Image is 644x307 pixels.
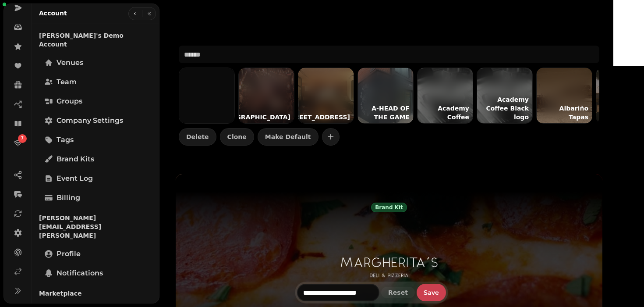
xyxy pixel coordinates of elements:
[57,57,83,68] span: Venues
[418,68,473,123] img: aHR0cHM6Ly9maWxlcy5zdGFtcGVkZS5haS83ZWViN2UyZC02M2Q1LTQ4NWItYTQ2Zi1kYmJiMTk0Njg4MmQvbWVkaWEvYzY3Z...
[39,93,152,110] a: Groups
[215,111,294,123] p: [GEOGRAPHIC_DATA]
[418,102,473,123] p: Academy Coffee
[280,111,354,123] p: [STREET_ADDRESS]
[57,115,123,126] span: Company settings
[477,93,532,123] p: Academy Coffee Black logo
[424,289,439,296] span: Save
[57,249,81,259] span: Profile
[9,134,27,152] a: 7
[358,102,413,123] p: A-HEAD OF THE GAME
[358,68,413,123] img: aHR0cHM6Ly9maWxlcy5zdGFtcGVkZS5haS83ZWViN2UyZC02M2Q1LTQ4NWItYTQ2Zi1kYmJiMTk0Njg4MmQvbWVkaWEvNTBhN...
[39,210,152,243] p: [PERSON_NAME][EMAIL_ADDRESS][PERSON_NAME]
[39,264,152,282] a: Notifications
[381,287,415,298] button: Reset
[57,268,103,278] span: Notifications
[258,128,318,146] button: Make Default
[57,135,74,145] span: Tags
[477,68,533,124] a: Academy Coffee Black logo
[39,189,152,207] a: Billing
[57,96,82,107] span: Groups
[417,284,446,301] button: Save
[39,9,67,18] h2: Account
[536,68,592,124] a: Albariño Tapas
[298,68,354,123] img: aHR0cHM6Ly9maWxlcy5zdGFtcGVkZS5haS83ZWViN2UyZC02M2Q1LTQ4NWItYTQ2Zi1kYmJiMTk0Njg4MmQvbWVkaWEvZGUzO...
[39,54,152,71] a: Venues
[57,77,77,87] span: Team
[57,154,94,164] span: Brand Kits
[537,68,592,123] img: aHR0cHM6Ly9maWxlcy5zdGFtcGVkZS5haS83ZWViN2UyZC02M2Q1LTQ4NWItYTQ2Zi1kYmJiMTk0Njg4MmQvbWVkaWEvMGM5Y...
[39,131,152,149] a: Tags
[220,128,254,146] button: Clone
[21,136,24,142] span: 7
[39,286,152,301] p: Marketplace
[417,68,473,124] a: Academy Coffee
[39,245,152,263] a: Profile
[186,134,209,140] span: Delete
[227,134,247,140] span: Clone
[39,150,152,168] a: Brand Kits
[238,68,294,124] a: [GEOGRAPHIC_DATA]
[477,68,532,123] img: aHR0cHM6Ly9maWxlcy5zdGFtcGVkZS5haS83ZWViN2UyZC02M2Q1LTQ4NWItYTQ2Zi1kYmJiMTk0Njg4MmQvbWVkaWEvYzY3Z...
[39,73,152,91] a: Team
[179,128,216,146] button: Delete
[39,112,152,129] a: Company settings
[388,289,408,296] span: Reset
[39,28,152,52] p: [PERSON_NAME]'s Demo Account
[57,173,93,184] span: Event log
[371,203,407,212] div: Brand kit
[357,68,414,124] a: A-HEAD OF THE GAME
[57,193,80,203] span: Billing
[239,68,294,123] img: aHR0cHM6Ly9maWxlcy5zdGFtcGVkZS5haS83ZWViN2UyZC02M2Q1LTQ4NWItYTQ2Zi1kYmJiMTk0Njg4MmQvbWVkaWEvOTQwN...
[39,170,152,187] a: Event log
[265,134,311,140] span: Make Default
[537,102,592,123] p: Albariño Tapas
[298,68,354,124] a: [STREET_ADDRESS]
